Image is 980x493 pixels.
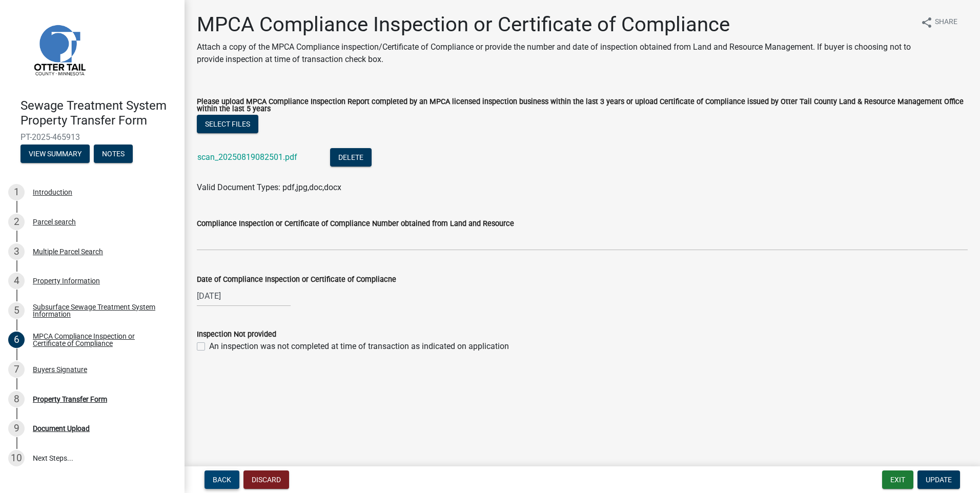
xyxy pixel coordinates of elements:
[197,12,912,37] h1: MPCA Compliance Inspection or Certificate of Compliance
[197,98,968,113] label: Please upload MPCA Compliance Inspection Report completed by an MPCA licensed inspection business...
[8,450,25,466] div: 10
[921,16,933,29] i: share
[213,476,231,484] span: Back
[917,470,960,489] button: Update
[205,470,239,489] button: Back
[33,366,87,373] div: Buyers Signature
[8,361,25,378] div: 7
[33,396,107,403] div: Property Transfer Form
[33,333,168,347] div: MPCA Compliance Inspection or Certificate of Compliance
[33,277,100,284] div: Property Information
[209,340,509,353] label: An inspection was not completed at time of transaction as indicated on application
[8,214,25,230] div: 2
[8,273,25,289] div: 4
[33,425,90,432] div: Document Upload
[8,243,25,260] div: 3
[33,248,103,255] div: Multiple Parcel Search
[21,11,97,88] img: Otter Tail County, Minnesota
[926,476,952,484] span: Update
[21,150,90,158] wm-modal-confirm: Summary
[21,132,164,142] span: PT-2025-465913
[33,218,76,225] div: Parcel search
[94,145,133,163] button: Notes
[330,153,372,163] wm-modal-confirm: Delete Document
[935,16,957,29] span: Share
[8,302,25,319] div: 5
[8,184,25,200] div: 1
[94,150,133,158] wm-modal-confirm: Notes
[197,220,514,228] label: Compliance Inspection or Certificate of Compliance Number obtained from Land and Resource
[21,145,90,163] button: View Summary
[197,331,276,338] label: Inspection Not provided
[197,182,341,192] span: Valid Document Types: pdf,jpg,doc,docx
[21,98,176,128] h4: Sewage Treatment System Property Transfer Form
[197,276,396,283] label: Date of Compliance Inspection or Certificate of Compliacne
[197,115,258,133] button: Select files
[8,391,25,407] div: 8
[33,303,168,318] div: Subsurface Sewage Treatment System Information
[197,41,912,66] p: Attach a copy of the MPCA Compliance inspection/Certificate of Compliance or provide the number a...
[912,12,966,32] button: shareShare
[8,332,25,348] div: 6
[197,285,291,306] input: mm/dd/yyyy
[882,470,913,489] button: Exit
[330,148,372,167] button: Delete
[33,189,72,196] div: Introduction
[197,152,297,162] a: scan_20250819082501.pdf
[243,470,289,489] button: Discard
[8,420,25,437] div: 9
